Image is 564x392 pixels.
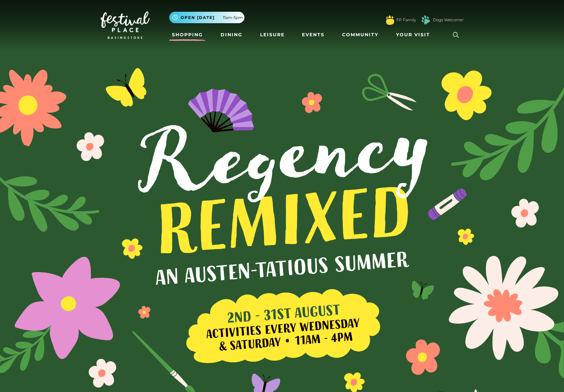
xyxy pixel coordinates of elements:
[218,29,245,41] a: Dining
[223,15,243,21] span: 11am-5pm
[396,31,430,38] span: Your Visit
[181,15,215,21] span: Open [DATE]
[169,29,206,41] a: Shopping
[433,17,463,23] a: Dogs Welcome!
[169,12,244,23] button: Open [DATE] 11am-5pm
[299,29,327,41] a: Events
[101,11,150,39] img: Festival Place Logo
[393,29,436,41] a: Your Visit
[396,17,416,23] a: FP Family
[340,29,381,41] a: Community
[257,29,287,41] a: Leisure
